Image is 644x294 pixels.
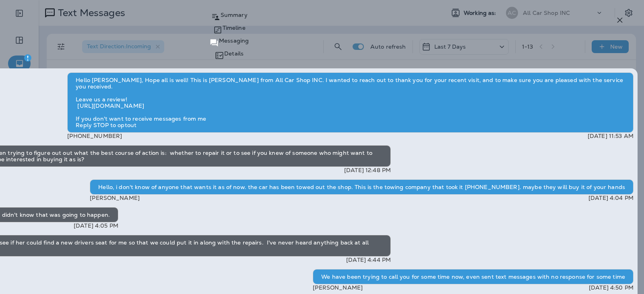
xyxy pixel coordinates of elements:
p: Messaging [219,37,249,44]
p: [PERSON_NAME] [90,195,140,201]
p: Details [224,50,244,57]
p: Timeline [223,25,246,31]
p: [DATE] 12:48 PM [344,167,391,173]
p: [DATE] 4:04 PM [588,195,634,201]
p: [PHONE_NUMBER] [67,133,122,139]
p: [DATE] 11:53 AM [588,133,634,139]
p: [DATE] 4:50 PM [589,284,634,291]
p: [DATE] 4:44 PM [346,257,391,263]
div: We have been trying to call you for some time now, even sent text messages with no response for s... [313,269,634,284]
p: [DATE] 4:05 PM [74,222,118,229]
p: [PERSON_NAME] [313,284,363,291]
div: Hello [PERSON_NAME], Hope all is well! This is [PERSON_NAME] from All Car Shop INC. I wanted to r... [67,72,634,133]
div: Hello, i don't know of anyone that wants it as of now. the car has been towed out the shop. This ... [90,179,634,195]
p: Summary [221,12,248,18]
